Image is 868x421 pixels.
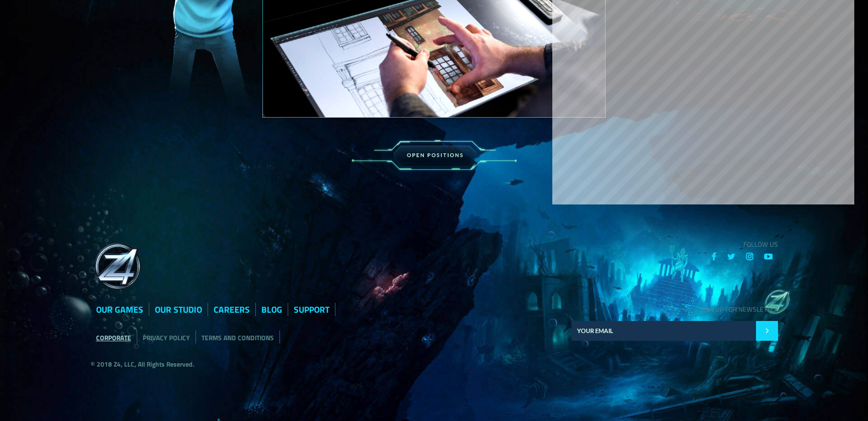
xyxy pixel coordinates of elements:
p: FOLLOW US [572,239,778,250]
a: CORPORATE [96,333,131,343]
p: SIGN UP FOR NEWSLETTER [572,304,778,314]
a: CAREERS [214,303,250,316]
a: TERMS AND CONDITIONS [201,333,274,343]
a: SUPPORT [294,303,329,316]
strong: © 2018 Z4, LLC, All Rights Reserved. [91,359,194,369]
img: palace [338,125,530,189]
img: grid [91,239,145,294]
input: E-mail [572,321,756,341]
a: PRIVACY POLICY [143,333,190,343]
input: Submit [756,321,778,341]
a: OUR GAMES [96,303,143,316]
a: OUR STUDIO [155,303,202,316]
a: BLOG [261,303,282,316]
